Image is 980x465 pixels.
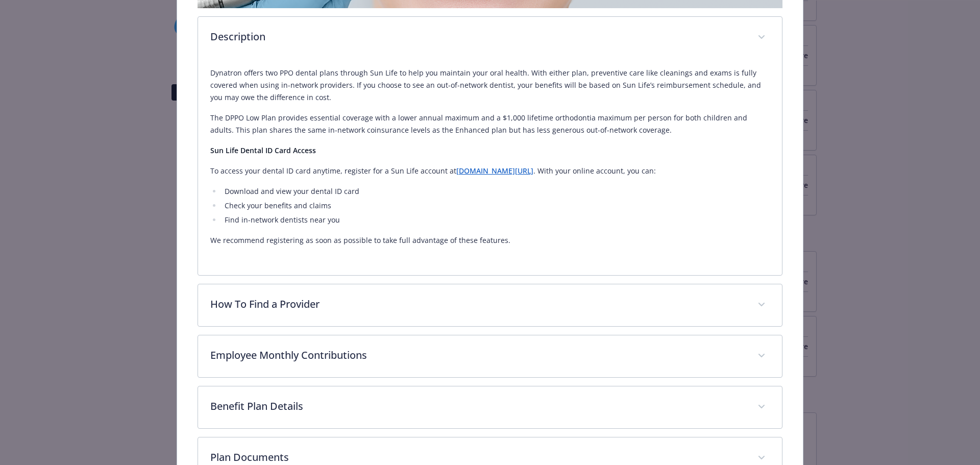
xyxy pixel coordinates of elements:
li: Download and view your dental ID card [222,185,770,198]
p: How To Find a Provider [210,297,746,312]
p: Employee Monthly Contributions [210,348,746,363]
div: Description [198,59,782,275]
div: How To Find a Provider [198,284,782,326]
strong: Sun Life Dental ID Card Access [210,145,316,155]
p: To access your dental ID card anytime, register for a Sun Life account at . With your online acco... [210,165,770,177]
div: Employee Monthly Contributions [198,335,782,377]
li: Find in-network dentists near you [222,214,770,226]
div: Benefit Plan Details [198,386,782,428]
div: Description [198,17,782,59]
p: Description [210,29,746,44]
a: [DOMAIN_NAME][URL] [456,166,533,176]
p: Benefit Plan Details [210,399,746,414]
p: Plan Documents [210,450,746,465]
p: Dynatron offers two PPO dental plans through Sun Life to help you maintain your oral health. With... [210,67,770,104]
p: We recommend registering as soon as possible to take full advantage of these features. [210,234,770,247]
p: The DPPO Low Plan provides essential coverage with a lower annual maximum and a $1,000 lifetime o... [210,112,770,136]
li: Check your benefits and claims [222,200,770,212]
